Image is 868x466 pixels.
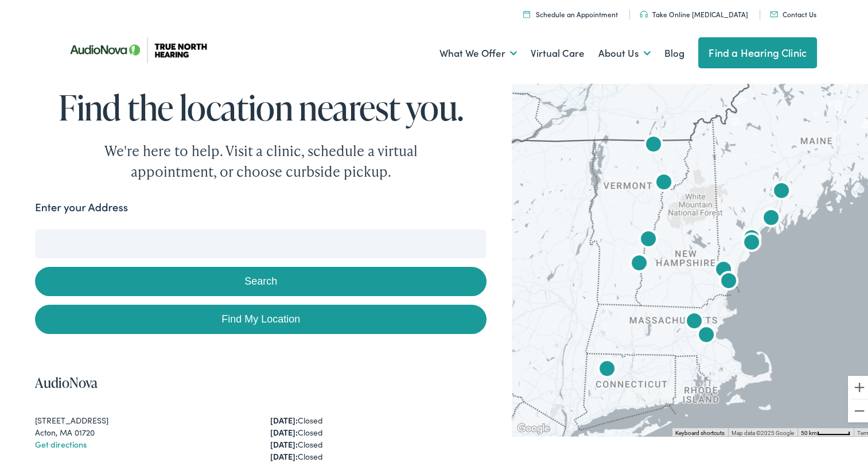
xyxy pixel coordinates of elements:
strong: [DATE]: [270,412,297,424]
div: AudioNova [635,125,672,162]
div: AudioNova [676,302,713,339]
div: AudioNova [733,223,770,260]
div: Acton, MA 01720 [35,424,252,436]
a: Find My Location [35,302,486,332]
a: Virtual Care [531,30,585,72]
input: Enter your address or zip code [35,227,486,256]
div: AudioNova [688,316,725,352]
div: We're here to help. Visit a clinic, schedule a virtual appointment, or choose curbside pickup. [77,138,445,180]
a: Find a Hearing Clinic [698,35,817,66]
div: AudioNova [621,244,657,281]
div: True North Hearing by AudioNova [630,220,667,257]
div: True North Hearing by AudioNova [763,172,800,208]
button: Keyboard shortcuts [675,427,725,435]
label: Enter your Address [35,197,128,213]
strong: [DATE]: [270,436,297,448]
a: About Us [598,30,651,72]
img: Headphones icon in color code ffb348 [640,9,648,15]
strong: [DATE]: [270,448,297,460]
a: Take Online [MEDICAL_DATA] [640,7,748,17]
img: Google [515,419,552,434]
strong: [DATE]: [270,424,297,436]
a: Get directions [35,436,87,448]
a: Open this area in Google Maps (opens a new window) [515,419,552,434]
div: AudioNova [753,199,789,235]
div: AudioNova [710,262,747,298]
div: AudioNova [705,250,742,287]
a: AudioNova [35,371,98,390]
img: Icon symbolizing a calendar in color code ffb348 [523,8,530,15]
h1: Find the location nearest you. [35,86,486,124]
a: Schedule an Appointment [523,7,618,17]
a: Contact Us [770,7,816,17]
div: AudioNova [733,219,770,255]
div: AudioNova [645,163,682,200]
button: Search [35,265,486,294]
div: [STREET_ADDRESS] [35,412,252,424]
a: What We Offer [439,30,517,72]
img: Mail icon in color code ffb348, used for communication purposes [770,9,778,15]
div: AudioNova [589,349,625,386]
span: 50 km [801,428,817,434]
span: Map data ©2025 Google [731,428,794,434]
button: Map Scale: 50 km per 54 pixels [797,426,854,434]
a: Blog [664,30,684,72]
